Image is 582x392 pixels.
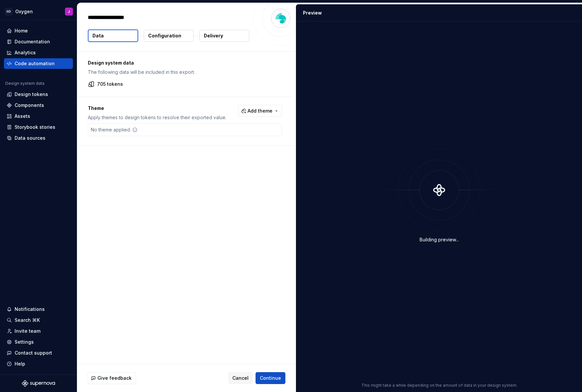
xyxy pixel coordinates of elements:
div: Invite team [15,328,40,334]
div: Components [15,102,44,109]
p: Delivery [204,32,223,39]
div: Preview [303,10,322,16]
button: Continue [256,372,285,384]
button: Data [88,29,138,42]
a: Data sources [4,133,73,143]
div: Help [15,361,25,367]
button: Add theme [238,105,282,117]
div: Assets [15,113,30,120]
a: Code automation [4,58,73,69]
a: Analytics [4,47,73,58]
div: Analytics [15,49,36,56]
a: Assets [4,111,73,122]
button: Give feedback [88,372,136,384]
p: Design system data [88,60,282,66]
p: This might take a while depending on the amount of data in your design system. [361,383,517,388]
button: Contact support [4,348,73,358]
p: 705 tokens [97,81,123,87]
div: J [68,9,70,14]
button: Search ⌘K [4,315,73,325]
div: Storybook stories [15,124,55,130]
div: Notifications [15,306,45,313]
svg: Supernova Logo [22,380,55,387]
p: Apply themes to design tokens to resolve their exported value. [88,114,226,121]
button: Configuration [144,30,194,42]
div: Home [15,27,28,34]
div: Documentation [15,38,50,45]
button: Cancel [228,372,253,384]
a: Design tokens [4,89,73,100]
div: Oxygen [15,8,33,15]
button: GDOxygenJ [1,4,76,19]
div: Search ⌘K [15,317,40,323]
div: Design system data [5,81,44,86]
span: Add theme [248,108,272,114]
p: Theme [88,105,226,112]
p: Data [92,32,104,39]
span: Give feedback [97,375,132,381]
p: Configuration [148,32,181,39]
div: Building preview... [420,236,459,243]
button: Notifications [4,304,73,315]
div: Design tokens [15,91,48,98]
div: GD [5,8,13,16]
div: Data sources [15,135,45,141]
span: Continue [260,375,281,381]
button: Delivery [200,30,249,42]
a: Home [4,25,73,36]
div: Code automation [15,60,55,67]
button: Help [4,359,73,369]
a: Settings [4,337,73,347]
a: Components [4,100,73,111]
span: Cancel [232,375,249,381]
a: Invite team [4,326,73,336]
div: Contact support [15,350,52,356]
div: Settings [15,339,34,345]
div: No theme applied. [88,124,140,136]
a: Documentation [4,36,73,47]
p: The following data will be included in this export. [88,69,282,75]
a: Storybook stories [4,122,73,132]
